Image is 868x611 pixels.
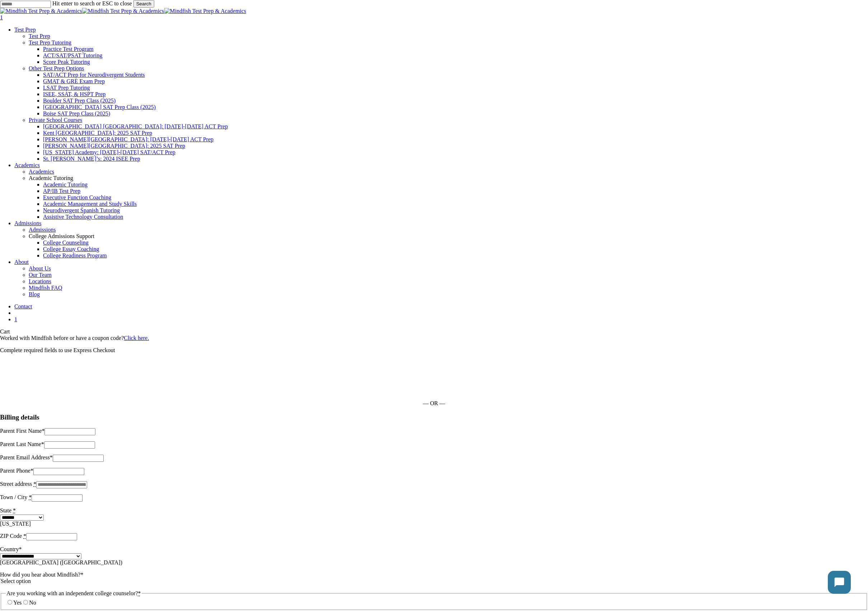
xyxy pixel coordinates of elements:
span: Academics [29,169,54,175]
span: Admissions [29,227,56,233]
a: [GEOGRAPHIC_DATA] [GEOGRAPHIC_DATA]: [DATE]-[DATE] ACT Prep [43,123,228,129]
a: Mindfish FAQ [29,285,868,291]
a: [US_STATE] Academy: [DATE]-[DATE] SAT/ACT Prep [43,149,175,155]
span: Practice Test Program [43,46,94,52]
iframe: Chatbot [821,564,858,601]
span: Hit enter to search or ESC to close [52,0,132,6]
input: No [23,600,28,605]
a: Kent [GEOGRAPHIC_DATA]: 2025 SAT Prep [43,130,152,136]
span: Our Team [29,272,52,278]
span: Locations [29,278,51,284]
abbr: required [13,507,16,513]
a: Private School Courses [29,117,82,123]
a: Our Team [29,272,868,278]
a: Score Peak Tutoring [43,59,90,65]
abbr: required [138,590,141,596]
a: Admissions [29,227,868,233]
a: Academic Tutoring [43,181,88,188]
a: St. [PERSON_NAME]’s: 2024 ISEE Prep [43,156,140,162]
abbr: required [23,533,26,539]
a: Executive Function Coaching [43,194,111,200]
a: Academics [29,169,868,175]
span: College Admissions Support [29,233,94,239]
input: Yes [8,600,12,605]
a: Test Prep [14,27,36,33]
a: Contact [14,303,32,309]
span: Academic Tutoring [29,175,73,181]
a: About [14,259,29,265]
a: Test Prep [29,33,868,39]
img: Mindfish Test Prep & Academics [82,8,164,14]
a: LSAT Prep Tutoring [43,85,90,91]
span: Mindfish FAQ [29,285,62,291]
a: Academics [14,162,40,168]
a: About Us [29,265,868,272]
legend: Are you working with an independent college counselor? [6,590,142,597]
a: Locations [29,278,868,285]
span: About Us [29,265,51,271]
a: Blog [29,291,868,298]
a: [GEOGRAPHIC_DATA] SAT Prep Class (2025) [43,104,156,110]
span: Admissions [14,220,42,226]
a: AP/IB Test Prep [43,188,80,194]
abbr: required [33,481,36,487]
label: Yes [6,600,22,606]
img: Mindfish Test Prep & Academics [164,8,246,14]
span: Test Prep [29,33,50,39]
a: 1 [14,316,868,323]
a: GMAT & GRE Exam Prep [43,78,105,84]
a: College Readiness Program [43,252,107,259]
a: Academic Management and Study Skills [43,201,137,207]
label: No [22,600,36,606]
a: Assistive Technology Consultation [43,214,123,220]
abbr: required [29,494,32,500]
a: College Essay Coaching [43,246,99,252]
a: Other Test Prep Options [29,65,84,71]
a: Neurodivergent Spanish Tutoring [43,207,120,213]
a: ISEE, SSAT, & HSPT Prep [43,91,106,97]
a: Click here. [124,335,149,341]
a: ACT/SAT/PSAT Tutoring [43,52,103,58]
a: SAT/ACT Prep for Neurodivergent Students [43,72,145,78]
a: Boulder SAT Prep Class (2025) [43,98,115,104]
span: Select option [1,578,31,584]
a: [PERSON_NAME][GEOGRAPHIC_DATA]: 2025 SAT Prep [43,143,185,149]
span: Blog [29,291,40,297]
a: Test Prep Tutoring [29,39,71,46]
a: Boise SAT Prep Class (2025) [43,110,110,117]
a: [PERSON_NAME][GEOGRAPHIC_DATA]: [DATE]-[DATE] ACT Prep [43,136,213,142]
a: College Counseling [43,240,89,246]
span: 1 [14,316,17,322]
